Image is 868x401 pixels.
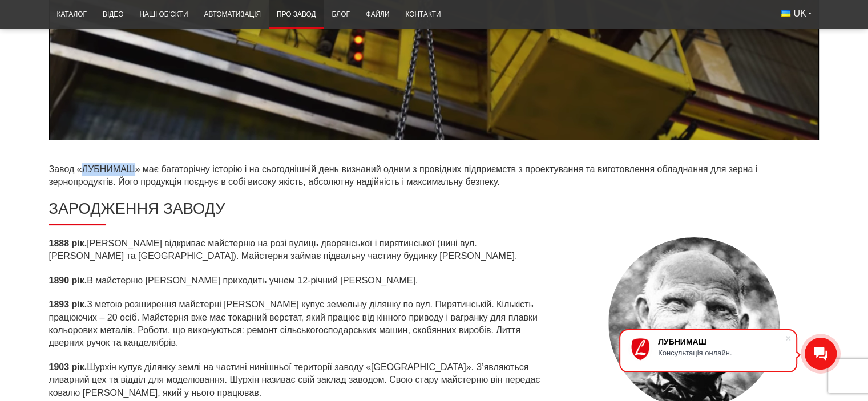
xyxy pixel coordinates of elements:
img: Українська [781,10,790,17]
a: Наші об’єкти [131,3,196,26]
div: Консультація онлайн. [658,349,785,357]
a: Каталог [49,3,95,26]
p: З метою розширення майстерні [PERSON_NAME] купує земельну ділянку по вул. Пирятинській. Кількість... [49,298,551,350]
strong: 1903 рік. [49,362,87,372]
a: Блог [324,3,357,26]
span: UK [793,7,806,20]
div: ЛУБНИМАШ [658,337,785,346]
p: [PERSON_NAME] відкриває майстерню на розі вулиць дворянської і пирятинської (нині вул. [PERSON_NA... [49,237,551,263]
strong: 1893 рік. [49,299,87,309]
p: Завод «ЛУБНИМАШ» має багаторічну історію і на сьогоднішній день визнаний одним з провідних підпри... [49,163,819,189]
a: Файли [358,3,398,26]
a: Контакти [397,3,449,26]
a: Про завод [269,3,324,26]
strong: 1890 рік. [49,276,87,285]
button: UK [773,3,819,24]
a: Автоматизація [196,3,269,26]
p: Шурхін купує ділянку землі на частині нинішньої території заводу «[GEOGRAPHIC_DATA]». З’являються... [49,361,551,399]
h2: ЗАРОДЖЕННЯ ЗАВОДУ [49,200,819,225]
a: Відео [95,3,131,26]
p: В майстерню [PERSON_NAME] приходить учнем 12-річний [PERSON_NAME]. [49,274,551,287]
strong: 1888 рік. [49,238,87,248]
